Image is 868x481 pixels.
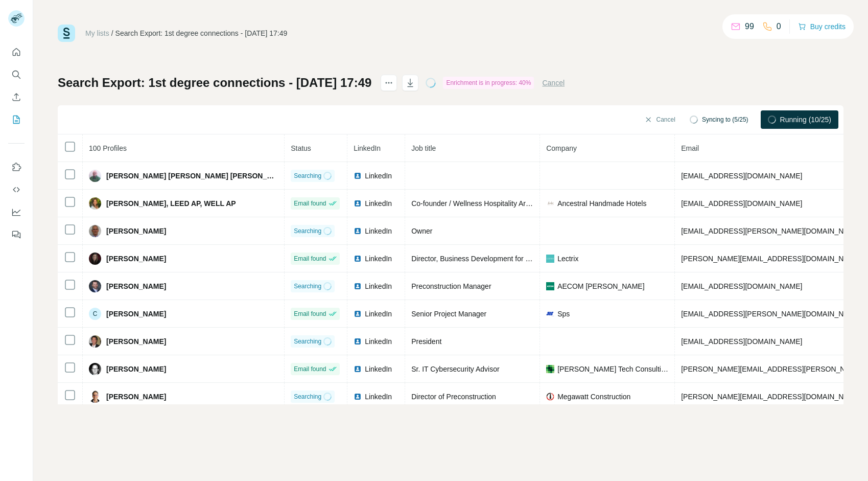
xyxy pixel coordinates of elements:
[294,392,321,401] span: Searching
[89,363,101,375] img: Avatar
[89,335,101,348] img: Avatar
[702,115,748,124] span: Syncing to (5/25)
[294,309,326,318] span: Email found
[111,28,113,38] li: /
[294,199,326,208] span: Email found
[557,281,644,291] span: AECOM [PERSON_NAME]
[411,227,432,235] span: Owner
[106,281,166,291] span: [PERSON_NAME]
[354,282,362,290] img: LinkedIn logo
[8,65,25,84] button: Search
[354,255,362,263] img: LinkedIn logo
[365,171,392,181] span: LinkedIn
[681,255,861,263] span: [PERSON_NAME][EMAIL_ADDRESS][DOMAIN_NAME]
[681,227,861,235] span: [EMAIL_ADDRESS][PERSON_NAME][DOMAIN_NAME]
[115,28,288,38] div: Search Export: 1st degree connections - [DATE] 17:49
[294,282,321,291] span: Searching
[354,393,362,401] img: LinkedIn logo
[365,254,392,264] span: LinkedIn
[365,364,392,374] span: LinkedIn
[89,280,101,292] img: Avatar
[106,336,166,347] span: [PERSON_NAME]
[354,144,381,152] span: LinkedIn
[58,25,75,42] img: Surfe Logo
[354,337,362,346] img: LinkedIn logo
[58,75,371,91] h1: Search Export: 1st degree connections - [DATE] 17:49
[89,308,101,320] div: C
[294,254,326,263] span: Email found
[411,337,441,346] span: President
[681,172,802,180] span: [EMAIL_ADDRESS][DOMAIN_NAME]
[798,19,846,34] button: Buy credits
[411,144,436,152] span: Job title
[8,180,25,199] button: Use Surfe API
[542,78,565,88] button: Cancel
[106,171,278,181] span: [PERSON_NAME] [PERSON_NAME] [PERSON_NAME]
[89,144,127,152] span: 100 Profiles
[354,227,362,235] img: LinkedIn logo
[557,364,668,374] span: [PERSON_NAME] Tech Consulting
[745,20,754,33] p: 99
[8,88,25,106] button: Enrich CSV
[411,310,486,318] span: Senior Project Manager
[546,393,554,401] img: company-logo
[637,110,683,129] button: Cancel
[546,365,554,373] img: company-logo
[106,364,166,374] span: [PERSON_NAME]
[411,282,491,290] span: Preconstruction Manager
[411,255,624,263] span: Director, Business Development for Media and Events | LECTRIX®
[294,171,321,180] span: Searching
[294,337,321,346] span: Searching
[294,364,326,374] span: Email found
[365,226,392,236] span: LinkedIn
[681,282,802,290] span: [EMAIL_ADDRESS][DOMAIN_NAME]
[546,282,554,290] img: company-logo
[106,226,166,236] span: [PERSON_NAME]
[546,310,554,318] img: company-logo
[681,337,802,346] span: [EMAIL_ADDRESS][DOMAIN_NAME]
[291,144,311,152] span: Status
[8,225,25,244] button: Feedback
[365,392,392,402] span: LinkedIn
[557,254,578,264] span: Lectrix
[89,391,101,403] img: Avatar
[557,198,646,209] span: Ancestral Handmade Hotels
[8,43,25,61] button: Quick start
[777,20,781,33] p: 0
[365,309,392,319] span: LinkedIn
[89,253,101,265] img: Avatar
[8,158,25,176] button: Use Surfe on LinkedIn
[546,255,554,263] img: company-logo
[443,77,534,89] div: Enrichment is in progress: 40%
[8,110,25,129] button: My lists
[365,336,392,347] span: LinkedIn
[354,310,362,318] img: LinkedIn logo
[557,392,630,402] span: Megawatt Construction
[681,393,861,401] span: [PERSON_NAME][EMAIL_ADDRESS][DOMAIN_NAME]
[89,225,101,237] img: Avatar
[354,365,362,373] img: LinkedIn logo
[681,310,861,318] span: [EMAIL_ADDRESS][PERSON_NAME][DOMAIN_NAME]
[8,203,25,221] button: Dashboard
[411,199,546,208] span: Co-founder / Wellness Hospitality Architect
[106,198,236,209] span: [PERSON_NAME], LEED AP, WELL AP
[354,199,362,208] img: LinkedIn logo
[681,199,802,208] span: [EMAIL_ADDRESS][DOMAIN_NAME]
[411,393,496,401] span: Director of Preconstruction
[106,309,166,319] span: [PERSON_NAME]
[354,172,362,180] img: LinkedIn logo
[546,199,554,208] img: company-logo
[557,309,570,319] span: Sps
[780,114,831,125] span: Running (10/25)
[89,170,101,182] img: Avatar
[546,144,577,152] span: Company
[106,254,166,264] span: [PERSON_NAME]
[85,29,109,37] a: My lists
[411,365,499,373] span: Sr. IT Cybersecurity Advisor
[294,226,321,236] span: Searching
[381,75,397,91] button: actions
[106,392,166,402] span: [PERSON_NAME]
[365,281,392,291] span: LinkedIn
[89,197,101,210] img: Avatar
[365,198,392,209] span: LinkedIn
